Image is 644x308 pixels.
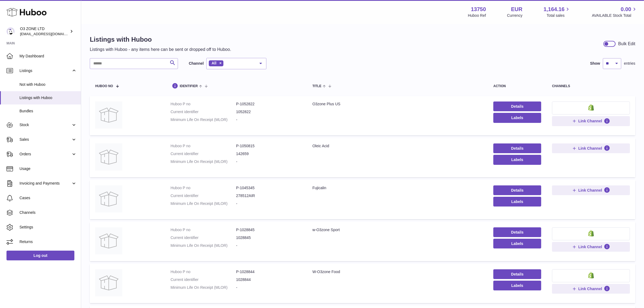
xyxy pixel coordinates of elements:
[171,243,236,248] dt: Minimum Life On Receipt (MLOR)
[171,143,236,149] dt: Huboo P no
[493,197,541,207] button: Labels
[236,193,302,198] dd: 278512AIR
[493,239,541,248] button: Labels
[312,227,483,232] div: w-O3zone Sport
[493,101,541,111] a: Details
[493,281,541,290] button: Labels
[552,116,630,126] button: Link Channel
[590,61,600,66] label: Show
[578,244,602,249] span: Link Channel
[20,26,69,37] div: O3 ZONE LTD
[6,27,15,35] img: internalAdmin-13750@internal.huboo.com
[544,6,571,18] a: 1,164.16 Total sales
[236,285,302,290] dd: -
[547,13,571,18] span: Total sales
[578,119,602,123] span: Link Channel
[468,13,486,18] div: Huboo Ref
[212,61,216,65] span: All
[171,185,236,191] dt: Huboo P no
[578,146,602,151] span: Link Channel
[6,251,74,260] a: Log out
[171,269,236,274] dt: Huboo P no
[544,6,565,13] span: 1,164.16
[312,84,321,88] span: title
[236,235,302,240] dd: 1028845
[236,269,302,274] dd: P-1028844
[493,185,541,195] a: Details
[19,95,77,100] span: Listings with Huboo
[493,84,541,88] div: action
[552,242,630,252] button: Link Channel
[493,113,541,123] button: Labels
[19,210,77,215] span: Channels
[588,272,594,278] img: shopify-small.png
[493,269,541,279] a: Details
[552,84,630,88] div: channels
[95,84,113,88] span: Huboo no
[19,137,71,142] span: Sales
[621,6,631,13] span: 0.00
[19,195,77,201] span: Cases
[171,277,236,282] dt: Current identifier
[312,269,483,274] div: W-O3zone Food
[236,143,302,149] dd: P-1050815
[618,41,635,47] div: Bulk Edit
[552,284,630,294] button: Link Channel
[19,239,77,244] span: Returns
[592,6,638,18] a: 0.00 AVAILABLE Stock Total
[312,101,483,107] div: O3zone Plus US
[171,193,236,198] dt: Current identifier
[19,152,71,157] span: Orders
[236,227,302,232] dd: P-1028845
[493,155,541,165] button: Labels
[189,61,204,66] label: Channel
[171,227,236,232] dt: Huboo P no
[592,13,638,18] span: AVAILABLE Stock Total
[90,35,231,44] h1: Listings with Huboo
[19,181,71,186] span: Invoicing and Payments
[236,159,302,164] dd: -
[171,101,236,107] dt: Huboo P no
[236,151,302,156] dd: 142659
[493,143,541,153] a: Details
[19,166,77,171] span: Usage
[171,117,236,122] dt: Minimum Life On Receipt (MLOR)
[236,117,302,122] dd: -
[171,159,236,164] dt: Minimum Life On Receipt (MLOR)
[19,109,77,114] span: Bundles
[236,101,302,107] dd: P-1052822
[19,54,77,59] span: My Dashboard
[588,230,594,237] img: shopify-small.png
[507,13,523,18] div: Currency
[236,243,302,248] dd: -
[171,151,236,156] dt: Current identifier
[236,201,302,206] dd: -
[312,185,483,191] div: Fujicalin
[312,143,483,149] div: Oleic Acid
[95,101,122,129] img: O3zone Plus US
[171,201,236,206] dt: Minimum Life On Receipt (MLOR)
[90,47,231,53] p: Listings with Huboo - any items here can be sent or dropped off to Huboo.
[95,227,122,254] img: w-O3zone Sport
[20,32,80,36] span: [EMAIL_ADDRESS][DOMAIN_NAME]
[552,185,630,195] button: Link Channel
[171,235,236,240] dt: Current identifier
[471,6,486,13] strong: 13750
[19,225,77,230] span: Settings
[493,227,541,237] a: Details
[236,109,302,114] dd: 1052822
[95,185,122,212] img: Fujicalin
[19,82,77,87] span: Not with Huboo
[171,285,236,290] dt: Minimum Life On Receipt (MLOR)
[180,84,198,88] span: identifier
[95,143,122,171] img: Oleic Acid
[578,188,602,193] span: Link Channel
[552,143,630,153] button: Link Channel
[171,109,236,114] dt: Current identifier
[578,286,602,291] span: Link Channel
[19,68,71,73] span: Listings
[19,122,71,127] span: Stock
[624,61,635,66] span: entries
[236,185,302,191] dd: P-1045345
[95,269,122,296] img: W-O3zone Food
